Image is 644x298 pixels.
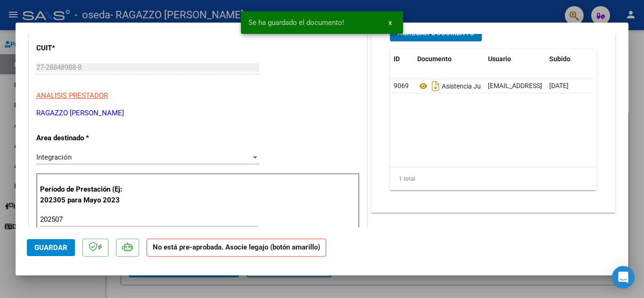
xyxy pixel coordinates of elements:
[388,18,392,27] span: x
[36,91,108,100] span: ANALISIS PRESTADOR
[549,82,569,89] span: [DATE]
[372,17,615,212] div: DOCUMENTACIÓN RESPALDATORIA
[549,55,570,63] span: Subido
[413,49,484,69] datatable-header-cell: Documento
[147,239,326,257] strong: No está pre-aprobada. Asocie legajo (botón amarillo)
[612,266,635,289] div: Open Intercom Messenger
[248,18,344,27] span: Se ha guardado el documento!
[390,49,413,69] datatable-header-cell: ID
[484,49,545,69] datatable-header-cell: Usuario
[394,82,409,89] span: 9069
[381,14,399,31] button: x
[36,43,133,54] p: CUIT
[417,82,487,90] span: Asistencia Julio
[27,239,75,256] button: Guardar
[34,243,67,252] span: Guardar
[40,184,135,205] p: Período de Prestación (Ej: 202305 para Mayo 2023
[36,108,360,119] p: RAGAZZO [PERSON_NAME]
[429,79,442,94] i: Descargar documento
[593,49,640,69] datatable-header-cell: Acción
[417,55,452,63] span: Documento
[488,55,511,63] span: Usuario
[545,49,593,69] datatable-header-cell: Subido
[36,133,133,144] p: Area destinado *
[36,153,72,161] span: Integración
[390,167,596,191] div: 1 total
[394,55,400,63] span: ID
